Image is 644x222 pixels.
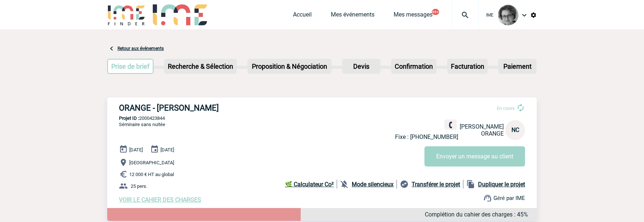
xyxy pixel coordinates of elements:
b: Transférer le projet [412,181,460,188]
a: Mes messages [394,11,433,21]
img: IME-Finder [107,4,145,25]
img: file_copy-black-24dp.png [466,180,475,189]
span: En cours [497,105,515,111]
a: Mes événements [331,11,375,21]
span: 12 000 € HT au global [129,172,174,177]
span: ORANGE [481,130,504,137]
p: Confirmation [392,60,436,73]
p: Prise de brief [108,60,153,73]
b: 🌿 Calculateur Co² [285,181,334,188]
p: Proposition & Négociation [248,60,331,73]
a: VOIR LE CAHIER DES CHARGES [119,196,201,203]
span: NC [511,126,519,133]
img: fixe.png [447,122,454,128]
span: [PERSON_NAME] [460,123,504,130]
p: Devis [343,60,380,73]
p: Paiement [499,60,536,73]
button: Envoyer un message au client [424,146,525,166]
p: Facturation [448,60,487,73]
img: support.png [483,194,492,203]
b: Projet ID : [119,115,139,121]
span: IME [486,12,493,18]
b: Dupliquer le projet [478,181,525,188]
span: [DATE] [160,147,174,153]
b: Mode silencieux [352,181,394,188]
a: 🌿 Calculateur Co² [285,180,337,189]
span: Géré par IME [493,195,525,201]
button: 99+ [432,9,439,15]
p: Fixe : [PHONE_NUMBER] [395,133,458,140]
p: Recherche & Sélection [165,60,236,73]
a: Accueil [293,11,312,21]
img: 101028-0.jpg [498,5,518,25]
span: 25 pers. [131,183,147,189]
p: 2000423844 [107,115,537,121]
h3: ORANGE - [PERSON_NAME] [119,103,339,112]
span: Séminaire sans nuitée [119,122,165,127]
span: [GEOGRAPHIC_DATA] [129,160,174,165]
a: Retour aux événements [117,46,164,51]
span: [DATE] [129,147,143,153]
